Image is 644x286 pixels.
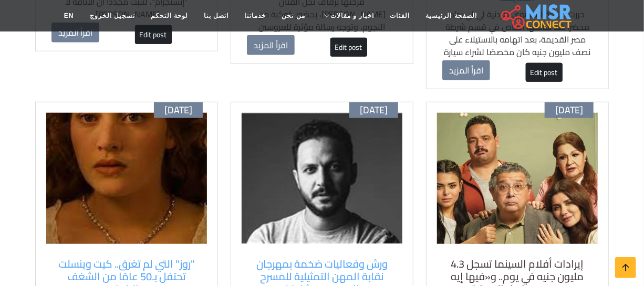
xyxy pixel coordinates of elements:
[237,6,274,26] a: خدماتنا
[382,6,418,26] a: الفئات
[164,104,192,116] span: [DATE]
[437,113,598,244] img: ماجد الكدواني وغادة عادل من فيلم فيها إيه يعني الذي يتصدر إيرادات السينما المصرية
[555,104,583,116] span: [DATE]
[330,38,367,57] a: Edit post
[418,6,485,26] a: الصفحة الرئيسية
[56,6,82,26] a: EN
[247,35,295,55] a: اقرأ المزيد
[313,6,382,26] a: اخبار و مقالات
[442,8,593,71] p: حررت صانعة المحتوى الأردنية لي لي رداد محضراً ضد سائقها الخاص في قسم شرطة مصر القديمة، بعد اتهامه...
[330,11,375,20] span: اخبار و مقالات
[501,3,572,29] img: main.misr_connect
[46,113,207,244] img: كيت وينسلت تحتفل بعيد ميلادها الخمسين وتواصل رحلة الإبداع
[51,23,99,43] a: اقرأ المزيد
[442,60,490,80] a: اقرأ المزيد
[196,6,236,26] a: اتصل بنا
[242,113,402,244] img: بيتر ميمي وكريم الشناوي خلال ورش مهرجان نقابة المهن التمثيلية للمسرح المصري
[360,104,388,116] span: [DATE]
[526,63,563,82] a: Edit post
[143,6,196,26] a: لوحة التحكم
[82,6,143,26] a: تسجيل الخروج
[135,25,172,44] a: Edit post
[274,6,313,26] a: من نحن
